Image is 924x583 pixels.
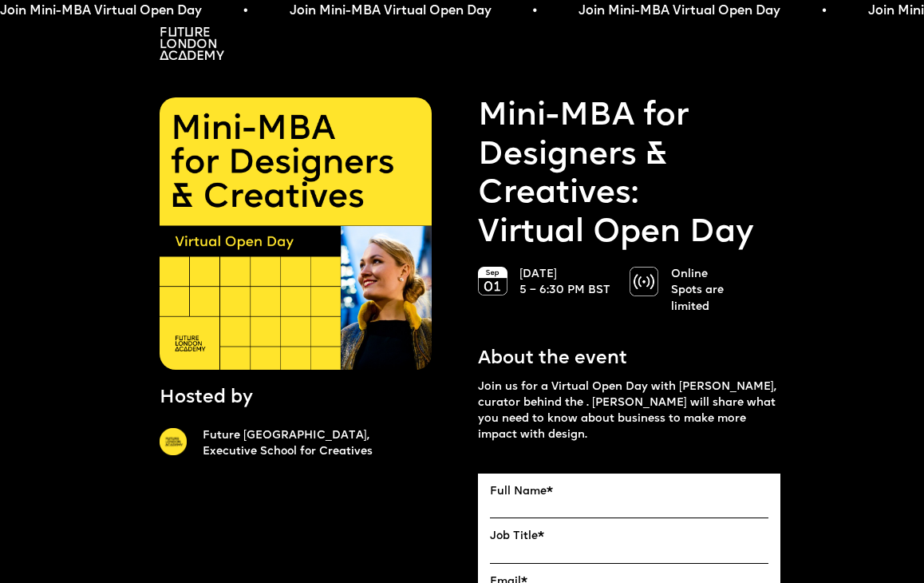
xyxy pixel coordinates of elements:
[519,267,613,300] p: [DATE] 5 – 6:30 PM BST
[671,267,764,317] p: Online Spots are limited
[240,3,245,19] span: •
[203,428,462,462] a: Future [GEOGRAPHIC_DATA],Executive School for Creatives
[478,379,780,443] p: Join us for a Virtual Open Day with [PERSON_NAME], curator behind the . [PERSON_NAME] will share ...
[478,97,780,214] a: Mini-MBA for Designers & Creatives:
[478,97,780,253] p: Virtual Open Day
[160,428,187,455] img: A yellow circle with Future London Academy logo
[490,486,768,499] label: Full Name
[530,3,535,19] span: •
[160,27,224,60] img: A logo saying in 3 lines: Future London Academy
[478,347,627,372] p: About the event
[490,530,768,544] label: Job Title
[160,386,253,411] p: Hosted by
[819,3,823,19] span: •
